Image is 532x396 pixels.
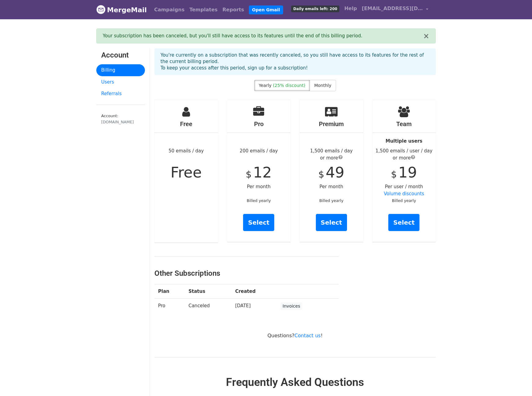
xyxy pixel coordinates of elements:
[231,284,277,299] th: Created
[220,4,247,16] a: Reports
[154,376,436,389] h2: Frequently Asked Questions
[185,284,231,299] th: Status
[246,169,252,180] span: $
[362,5,423,12] span: [EMAIL_ADDRESS][DOMAIN_NAME]
[249,6,283,14] a: Open Gmail
[384,191,424,196] a: Volume discounts
[300,120,363,128] h4: Premium
[318,169,324,180] span: $
[96,5,105,14] img: MergeMail logo
[316,214,347,231] a: Select
[372,100,436,242] div: Per user / month
[342,2,359,15] a: Help
[227,100,291,242] div: 200 emails / day Per month
[96,76,145,88] a: Users
[423,32,429,40] button: ×
[103,32,423,39] div: Your subscription has been canceled, but you'll still have access to its features until the end o...
[154,269,339,278] h3: Other Subscriptions
[227,120,291,128] h4: Pro
[392,198,416,203] small: Billed yearly
[247,198,271,203] small: Billed yearly
[154,100,218,243] div: 50 emails / day
[243,214,274,231] a: Select
[154,120,218,128] h4: Free
[171,164,202,181] span: Free
[300,100,363,242] div: Per month
[291,6,339,12] span: Daily emails left: 200
[161,52,430,71] p: You're currently on a subscription that was recently canceled, so you still have access to its fe...
[294,333,321,338] a: Contact us
[187,4,220,16] a: Templates
[372,148,436,161] div: 1,500 emails / user / day or more
[300,148,363,161] div: 1,500 emails / day or more
[152,4,187,16] a: Campaigns
[314,83,331,88] span: Monthly
[231,299,277,314] td: [DATE]
[185,299,231,314] td: Canceled
[386,138,422,144] strong: Multiple users
[96,64,145,76] a: Billing
[273,83,305,88] span: (25% discount)
[372,120,436,128] h4: Team
[101,114,140,125] small: Account:
[154,299,185,314] td: Pro
[259,83,272,88] span: Yearly
[359,2,431,17] a: [EMAIL_ADDRESS][DOMAIN_NAME]
[319,198,343,203] small: Billed yearly
[391,169,397,180] span: $
[154,332,436,339] p: Questions? !
[326,164,344,181] span: 49
[101,119,140,125] div: [DOMAIN_NAME]
[96,88,145,100] a: Referrals
[398,164,417,181] span: 19
[289,2,342,15] a: Daily emails left: 200
[280,302,302,310] a: Invoices
[253,164,272,181] span: 12
[96,3,147,16] a: MergeMail
[154,284,185,299] th: Plan
[388,214,419,231] a: Select
[101,51,140,60] h3: Account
